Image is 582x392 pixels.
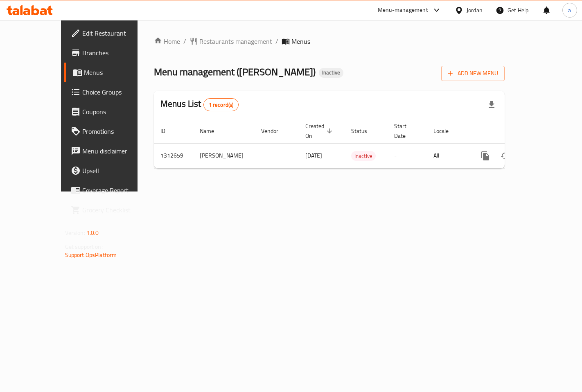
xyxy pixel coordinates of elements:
li: / [275,36,278,46]
span: a [568,6,571,15]
span: 1.0.0 [86,228,99,238]
span: Promotions [82,126,151,136]
span: Locale [433,126,459,136]
nav: breadcrumb [154,36,505,46]
span: Start Date [394,121,417,141]
a: Home [154,36,180,46]
th: Actions [469,119,561,144]
td: - [388,143,427,168]
span: Coverage Report [82,185,151,195]
span: Menu management ( [PERSON_NAME] ) [154,63,316,81]
span: Menus [84,68,151,77]
td: [PERSON_NAME] [193,143,255,168]
a: Edit Restaurant [64,23,158,43]
a: Grocery Checklist [64,200,158,220]
span: Version: [65,228,85,238]
div: Total records count [203,98,239,111]
span: Status [351,126,378,136]
button: Change Status [495,146,515,166]
span: Menu disclaimer [82,146,151,156]
div: Menu-management [378,5,428,15]
td: All [427,143,469,168]
a: Branches [64,43,158,63]
span: Coupons [82,107,151,117]
span: Choice Groups [82,87,151,97]
button: Add New Menu [441,66,505,81]
a: Coupons [64,102,158,122]
span: Upsell [82,166,151,176]
span: Name [200,126,225,136]
li: / [183,36,186,46]
span: Inactive [351,151,376,161]
div: Export file [482,95,501,115]
a: Support.OpsPlatform [65,250,117,260]
span: Add New Menu [448,68,498,79]
span: Inactive [319,69,343,76]
a: Restaurants management [189,36,272,46]
div: Inactive [351,151,376,161]
div: Jordan [467,6,483,15]
a: Choice Groups [64,82,158,102]
span: Get support on: [65,241,103,252]
button: more [476,146,495,166]
span: Restaurants management [199,36,272,46]
a: Menu disclaimer [64,141,158,161]
table: enhanced table [154,119,561,169]
a: Promotions [64,122,158,141]
div: Inactive [319,68,343,78]
span: Created On [305,121,335,141]
span: Branches [82,48,151,58]
span: Edit Restaurant [82,28,151,38]
a: Menus [64,63,158,82]
span: Grocery Checklist [82,205,151,215]
h2: Menus List [160,98,239,111]
span: [DATE] [305,150,322,161]
a: Coverage Report [64,180,158,200]
a: Upsell [64,161,158,180]
span: ID [160,126,176,136]
span: Menus [291,36,310,46]
span: 1 record(s) [204,101,239,109]
td: 1312659 [154,143,193,168]
span: Vendor [261,126,289,136]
